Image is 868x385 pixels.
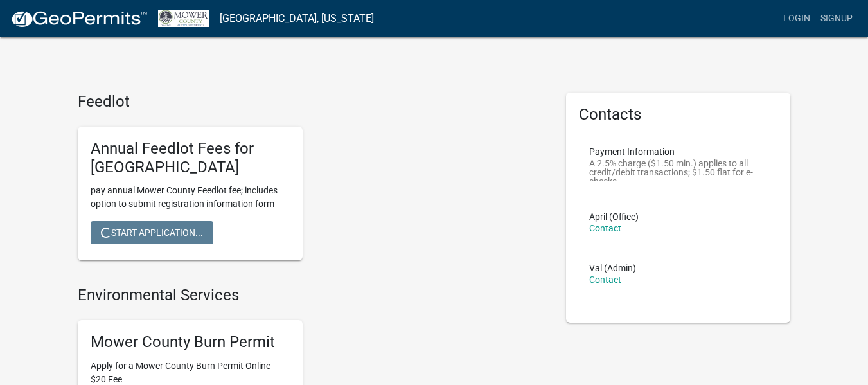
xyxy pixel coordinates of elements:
[78,93,547,111] h4: Feedlot
[589,212,639,221] p: April (Office)
[589,223,621,233] a: Contact
[815,6,858,31] a: Signup
[589,147,768,156] p: Payment Information
[91,221,213,244] button: Start Application...
[579,105,778,124] h5: Contacts
[589,159,768,181] p: A 2.5% charge ($1.50 min.) applies to all credit/debit transactions; $1.50 flat for e-checks
[91,139,290,177] h5: Annual Feedlot Fees for [GEOGRAPHIC_DATA]
[91,333,290,352] h5: Mower County Burn Permit
[158,10,209,27] img: Mower County, Minnesota
[101,228,203,238] span: Start Application...
[78,286,547,305] h4: Environmental Services
[778,6,815,31] a: Login
[589,274,621,285] a: Contact
[220,8,374,30] a: [GEOGRAPHIC_DATA], [US_STATE]
[589,264,636,273] p: Val (Admin)
[91,184,290,211] p: pay annual Mower County Feedlot fee; includes option to submit registration information form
